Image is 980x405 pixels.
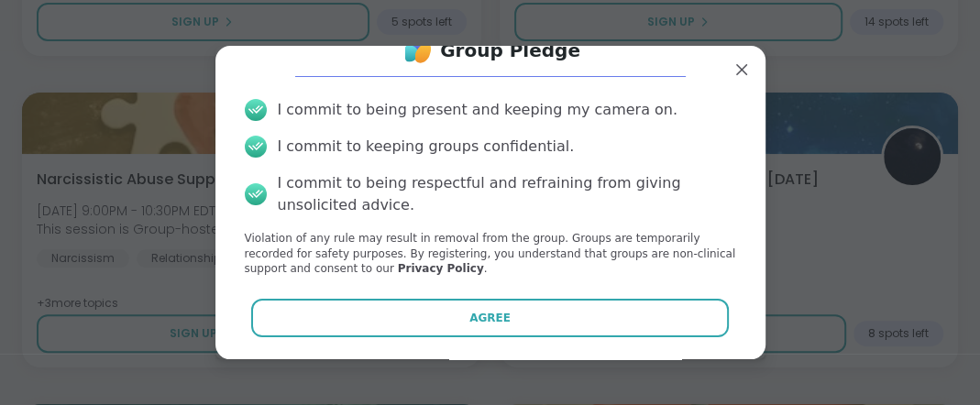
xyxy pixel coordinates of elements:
[278,136,575,158] div: I commit to keeping groups confidential.
[245,231,736,277] p: Violation of any rule may result in removal from the group. Groups are temporarily recorded for s...
[440,38,580,63] h1: Group Pledge
[469,310,511,326] span: Agree
[278,99,677,121] div: I commit to being present and keeping my camera on.
[398,262,484,275] a: Privacy Policy
[400,32,436,69] img: ShareWell Logo
[251,299,729,337] button: Agree
[278,172,736,216] div: I commit to being respectful and refraining from giving unsolicited advice.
